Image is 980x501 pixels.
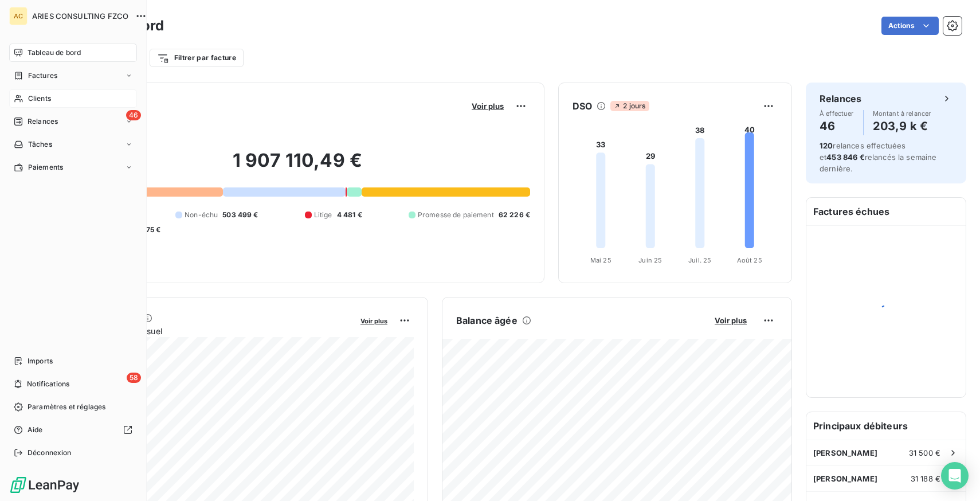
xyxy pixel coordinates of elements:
[737,256,762,264] tspan: Août 25
[28,162,63,173] span: Paiements
[9,476,80,494] img: Logo LeanPay
[472,101,504,111] span: Voir plus
[813,474,877,483] span: [PERSON_NAME]
[711,315,750,326] button: Voir plus
[909,448,940,457] span: 31 500 €
[806,412,966,440] h6: Principaux débiteurs
[9,112,137,131] a: 46Relances
[65,149,530,183] h2: 1 907 110,49 €
[820,141,937,173] span: relances effectuées et relancés la semaine dernière.
[28,48,81,58] span: Tableau de bord
[9,7,28,25] div: AC
[820,92,861,105] h6: Relances
[456,314,518,327] h6: Balance âgée
[314,210,332,220] span: Litige
[820,117,854,135] h4: 46
[813,448,877,457] span: [PERSON_NAME]
[28,116,58,127] span: Relances
[941,462,969,490] div: Open Intercom Messenger
[185,210,218,220] span: Non-échu
[9,158,137,177] a: Paiements
[573,99,592,113] h6: DSO
[28,356,53,366] span: Imports
[911,474,940,483] span: 31 188 €
[715,316,747,325] span: Voir plus
[337,210,362,220] span: 4 481 €
[610,101,649,111] span: 2 jours
[806,198,966,225] h6: Factures échues
[688,256,711,264] tspan: Juil. 25
[28,139,52,150] span: Tâches
[28,71,57,81] span: Factures
[65,325,352,337] span: Chiffre d'affaires mensuel
[873,110,931,117] span: Montant à relancer
[357,315,391,326] button: Voir plus
[28,448,72,458] span: Déconnexion
[820,141,833,150] span: 120
[150,49,244,67] button: Filtrer par facture
[418,210,494,220] span: Promesse de paiement
[499,210,530,220] span: 62 226 €
[826,152,864,162] span: 453 846 €
[9,421,137,439] a: Aide
[468,101,507,111] button: Voir plus
[638,256,662,264] tspan: Juin 25
[127,373,141,383] span: 58
[222,210,258,220] span: 503 499 €
[27,379,69,389] span: Notifications
[32,11,128,21] span: ARIES CONSULTING FZCO
[28,402,105,412] span: Paramètres et réglages
[9,352,137,370] a: Imports
[9,398,137,416] a: Paramètres et réglages
[28,425,43,435] span: Aide
[9,66,137,85] a: Factures
[881,17,939,35] button: Actions
[590,256,611,264] tspan: Mai 25
[360,317,387,325] span: Voir plus
[9,135,137,154] a: Tâches
[126,110,141,120] span: 46
[873,117,931,135] h4: 203,9 k €
[820,110,854,117] span: À effectuer
[28,93,51,104] span: Clients
[9,89,137,108] a: Clients
[9,44,137,62] a: Tableau de bord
